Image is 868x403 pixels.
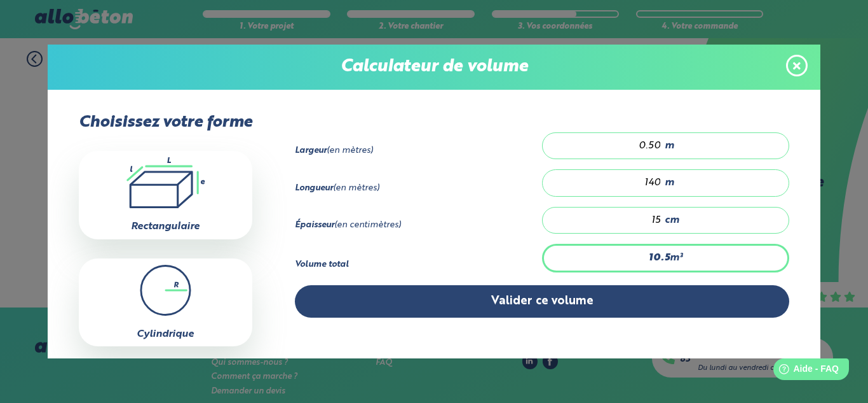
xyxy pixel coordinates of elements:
[295,146,542,156] div: (en mètres)
[295,221,334,229] strong: Épaisseur
[131,222,200,232] label: Rectangulaire
[542,244,789,272] div: m³
[755,353,854,389] iframe: Help widget launcher
[295,146,327,155] strong: Largeur
[665,140,674,152] span: m
[555,214,661,227] input: 0
[649,253,670,263] strong: 10.5
[60,57,808,77] p: Calculateur de volume
[665,177,674,188] span: m
[295,260,349,269] strong: Volume total
[555,139,661,152] input: 0
[665,215,679,226] span: cm
[137,329,194,339] label: Cylindrique
[79,113,252,132] p: Choisissez votre forme
[555,176,661,189] input: 0
[295,183,542,194] div: (en mètres)
[295,220,542,230] div: (en centimètres)
[295,184,333,192] strong: Longueur
[295,285,790,318] button: Valider ce volume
